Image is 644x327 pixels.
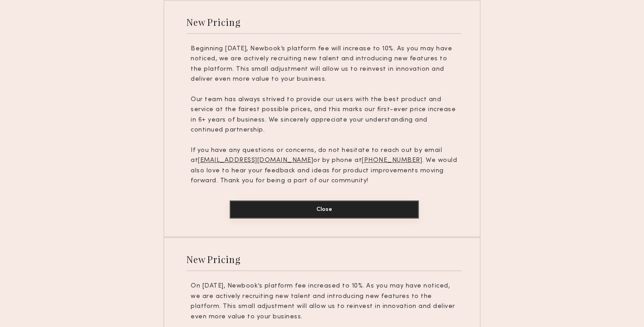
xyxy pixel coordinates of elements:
div: New Pricing [187,253,241,265]
p: Beginning [DATE], Newbook’s platform fee will increase to 10%. As you may have noticed, we are ac... [191,44,457,85]
p: On [DATE], Newbook’s platform fee increased to 10%. As you may have noticed, we are actively recr... [191,281,457,322]
u: [EMAIL_ADDRESS][DOMAIN_NAME] [198,157,313,163]
p: If you have any questions or concerns, do not hesitate to reach out by email at or by phone at . ... [191,146,457,186]
button: Close [230,200,419,219]
u: [PHONE_NUMBER] [362,157,422,163]
div: New Pricing [187,16,241,28]
p: Our team has always strived to provide our users with the best product and service at the fairest... [191,95,457,136]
